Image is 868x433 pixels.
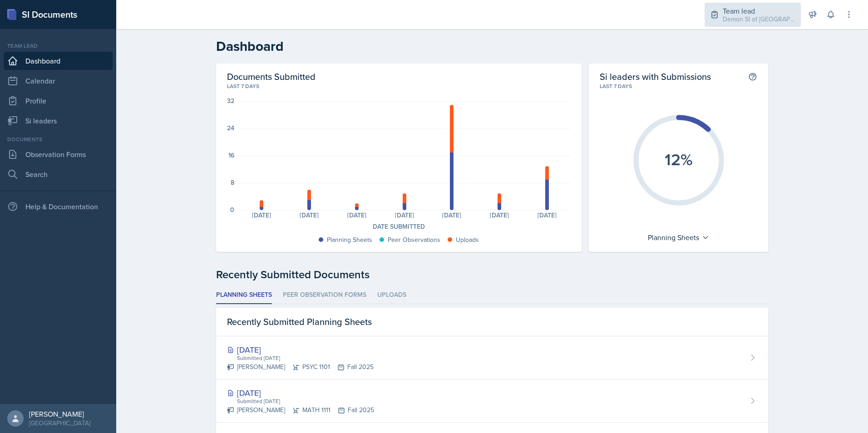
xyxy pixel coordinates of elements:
a: [DATE] Submitted [DATE] [PERSON_NAME]MATH 1111Fall 2025 [216,379,768,423]
div: [DATE] [476,212,523,218]
div: [DATE] [523,212,571,218]
a: Profile [4,92,113,110]
div: [DATE] [428,212,476,218]
div: Recently Submitted Planning Sheets [216,308,768,336]
div: Last 7 days [600,82,757,90]
div: [DATE] [227,344,374,356]
div: [PERSON_NAME] PSYC 1101 Fall 2025 [227,362,374,372]
h2: Dashboard [216,38,768,54]
div: Peer Observations [388,235,440,245]
div: 24 [227,125,234,131]
li: Planning Sheets [216,286,272,304]
div: 32 [227,98,234,104]
li: Peer Observation Forms [283,286,366,304]
div: [DATE] [227,387,374,399]
a: Search [4,165,113,183]
div: 0 [230,207,234,213]
div: [PERSON_NAME] MATH 1111 Fall 2025 [227,405,374,415]
div: Planning Sheets [327,235,372,245]
div: [GEOGRAPHIC_DATA] [29,418,90,428]
div: Date Submitted [227,222,571,231]
div: [DATE] [238,212,286,218]
div: 8 [231,179,234,186]
li: Uploads [377,286,406,304]
div: [DATE] [333,212,381,218]
div: [PERSON_NAME] [29,409,90,418]
div: Uploads [456,235,479,245]
a: Si leaders [4,112,113,130]
a: Observation Forms [4,145,113,163]
div: [DATE] [380,212,428,218]
a: [DATE] Submitted [DATE] [PERSON_NAME]PSYC 1101Fall 2025 [216,336,768,379]
a: Calendar [4,72,113,90]
div: Documents [4,135,113,143]
div: Demon SI of [GEOGRAPHIC_DATA] / Fall 2025 [723,15,795,24]
div: Help & Documentation [4,197,113,216]
h2: Documents Submitted [227,71,571,82]
div: Team lead [723,5,795,16]
h2: Si leaders with Submissions [600,71,711,82]
div: [DATE] [286,212,333,218]
div: Recently Submitted Documents [216,266,768,283]
div: Team lead [4,42,113,50]
div: 16 [228,152,234,158]
div: Planning Sheets [643,230,714,245]
div: Submitted [DATE] [236,397,374,405]
div: Last 7 days [227,82,571,90]
text: 12% [665,148,693,171]
div: Submitted [DATE] [236,354,374,362]
a: Dashboard [4,52,113,70]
